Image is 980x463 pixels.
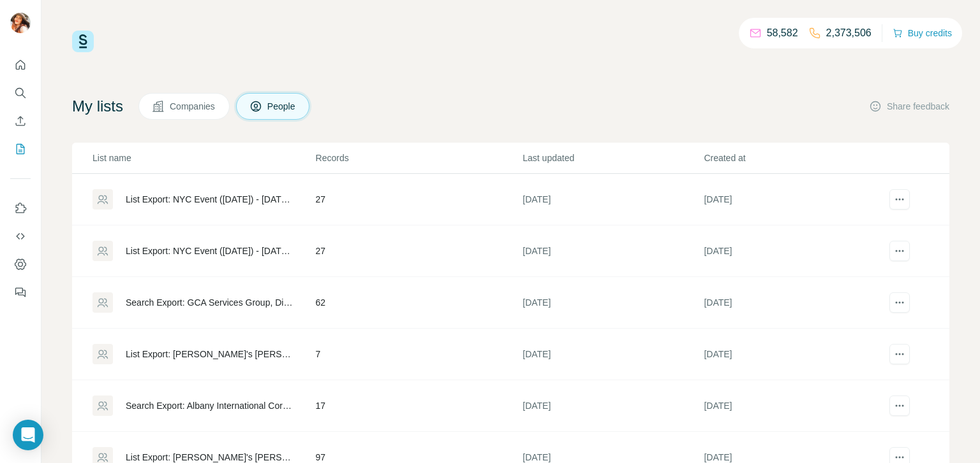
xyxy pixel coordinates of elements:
td: 17 [315,380,523,432]
td: 7 [315,329,523,380]
img: Avatar [10,13,31,33]
button: Enrich CSV [10,110,31,132]
div: List Export: NYC Event ([DATE]) - [DATE] 20:39 [126,193,294,206]
td: [DATE] [522,329,703,380]
button: actions [889,344,910,364]
div: List Export: NYC Event ([DATE]) - [DATE] 20:11 [126,245,294,257]
td: [DATE] [703,329,884,380]
div: Open Intercom Messenger [13,420,43,450]
button: actions [889,292,910,313]
td: [DATE] [522,225,703,277]
div: Search Export: GCA Services Group, Director+ - [DATE] 22:54 [126,296,294,309]
button: Share feedback [869,100,949,113]
button: Feedback [10,281,31,304]
button: My lists [10,138,31,160]
td: 62 [315,277,523,329]
button: Buy credits [893,24,952,42]
span: Companies [170,100,216,113]
td: [DATE] [522,277,703,329]
td: [DATE] [522,380,703,432]
td: [DATE] [703,277,884,329]
button: actions [889,241,910,261]
h4: My lists [72,96,123,117]
button: Use Surfe API [10,225,31,248]
button: actions [889,189,910,210]
td: [DATE] [522,174,703,225]
td: 27 [315,174,523,225]
button: Search [10,82,31,104]
p: Created at [704,152,884,164]
span: People [267,100,297,113]
div: Search Export: Albany International Corp., [US_STATE], [GEOGRAPHIC_DATA], Director+ - [DATE] 22:48 [126,399,294,412]
td: [DATE] [703,174,884,225]
button: actions [889,395,910,416]
p: 58,582 [767,25,798,41]
td: 27 [315,225,523,277]
td: [DATE] [703,380,884,432]
td: [DATE] [703,225,884,277]
p: Records [316,152,522,164]
button: Dashboard [10,253,31,276]
p: 2,373,506 [826,25,872,41]
div: List Export: [PERSON_NAME]'s [PERSON_NAME] - [DATE] 22:49 [126,348,294,360]
img: Surfe Logo [72,31,94,52]
button: Use Surfe on LinkedIn [10,197,31,220]
p: List name [93,152,315,164]
p: Last updated [523,152,702,164]
button: Quick start [10,53,31,76]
